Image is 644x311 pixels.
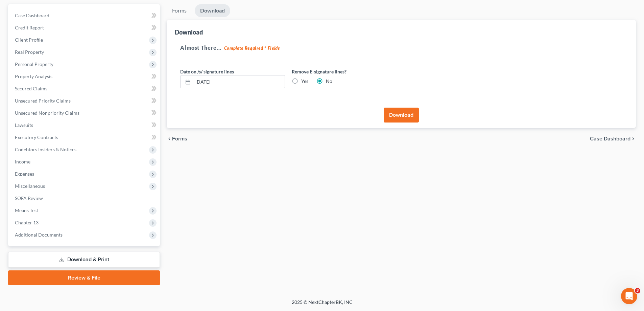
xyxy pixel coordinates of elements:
[8,270,160,285] a: Review & File
[326,78,332,85] label: No
[9,22,160,34] a: Credit Report
[180,44,622,52] h5: Almost There...
[15,61,53,67] span: Personal Property
[9,95,160,107] a: Unsecured Priority Claims
[224,45,280,51] strong: Complete Required * Fields
[15,49,44,55] span: Real Property
[15,13,49,18] span: Case Dashboard
[9,9,160,22] a: Case Dashboard
[9,192,160,204] a: SOFA Review
[167,4,192,17] a: Forms
[15,86,47,91] span: Secured Claims
[9,83,160,95] a: Secured Claims
[15,171,34,177] span: Expenses
[630,136,636,141] i: chevron_right
[15,73,52,79] span: Property Analysis
[15,37,43,43] span: Client Profile
[8,252,160,268] a: Download & Print
[15,183,45,189] span: Miscellaneous
[292,68,397,75] label: Remove E-signature lines?
[167,136,196,141] button: chevron_left Forms
[193,75,285,88] input: MM/DD/YYYY
[15,98,71,104] span: Unsecured Priority Claims
[129,299,515,311] div: 2025 © NextChapterBK, INC
[15,147,76,152] span: Codebtors Insiders & Notices
[15,232,63,238] span: Additional Documents
[9,119,160,131] a: Lawsuits
[635,288,640,293] span: 3
[9,131,160,143] a: Executory Contracts
[15,110,79,116] span: Unsecured Nonpriority Claims
[15,159,30,164] span: Income
[9,107,160,119] a: Unsecured Nonpriority Claims
[195,4,230,17] a: Download
[621,288,637,304] iframe: Intercom live chat
[15,25,44,30] span: Credit Report
[15,207,38,213] span: Means Test
[590,136,630,141] span: Case Dashboard
[15,134,58,140] span: Executory Contracts
[590,136,636,141] a: Case Dashboard chevron_right
[172,136,187,141] span: Forms
[15,195,43,201] span: SOFA Review
[384,108,419,123] button: Download
[301,78,308,85] label: Yes
[175,28,203,36] div: Download
[9,70,160,83] a: Property Analysis
[15,220,39,225] span: Chapter 13
[167,136,172,141] i: chevron_left
[180,68,234,75] label: Date on /s/ signature lines
[15,122,33,128] span: Lawsuits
